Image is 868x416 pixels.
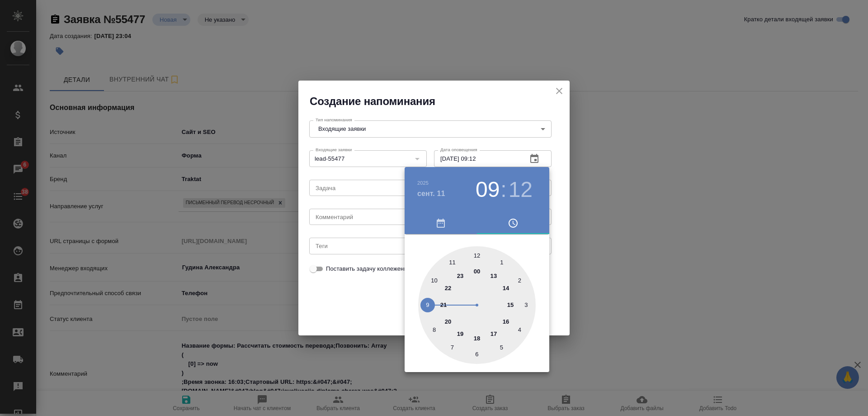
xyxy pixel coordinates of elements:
[417,180,429,186] button: 2025
[509,177,533,202] button: 12
[417,188,445,199] button: сент. 11
[500,177,506,202] h3: :
[476,177,500,202] button: 09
